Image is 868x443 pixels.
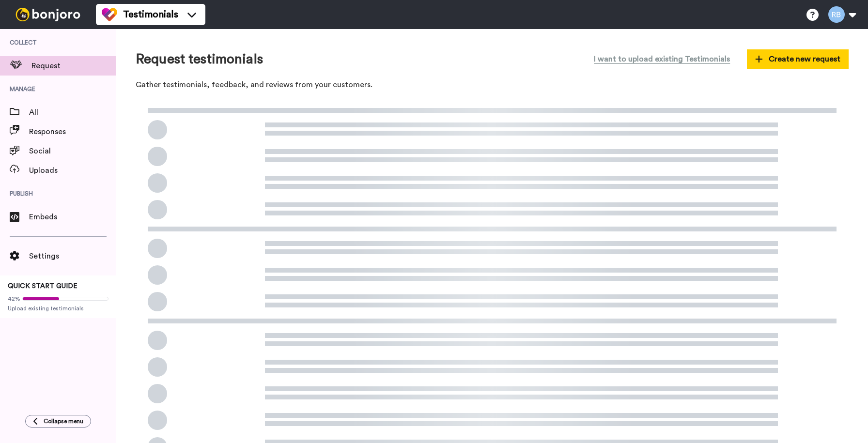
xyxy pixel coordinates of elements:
span: Embeds [29,211,116,223]
span: Upload existing testimonials [8,305,108,312]
span: Collapse menu [44,417,83,425]
span: Uploads [29,165,116,176]
span: QUICK START GUIDE [8,283,77,290]
span: All [29,107,116,118]
span: Request [31,60,116,72]
h1: Request testimonials [136,52,263,67]
span: Responses [29,126,116,137]
span: Social [29,145,116,157]
button: Create new request [747,49,849,69]
button: I want to upload existing Testimonials [587,48,737,70]
span: Create new request [755,53,840,65]
span: I want to upload existing Testimonials [594,53,730,65]
img: bj-logo-header-white.svg [12,8,84,21]
p: Gather testimonials, feedback, and reviews from your customers. [136,79,849,91]
span: 42% [8,295,20,303]
span: Settings [29,250,116,262]
img: tm-color.svg [102,7,117,22]
span: Testimonials [123,8,178,21]
button: Collapse menu [25,415,91,428]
